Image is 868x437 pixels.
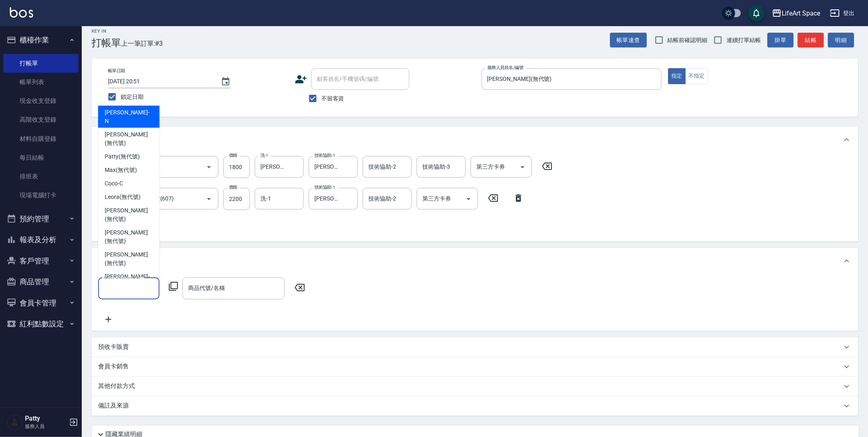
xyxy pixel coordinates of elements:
[92,377,858,396] div: 其他付款方式
[105,130,153,147] span: [PERSON_NAME] (無代號)
[462,192,475,205] button: Open
[3,313,79,334] button: 紅利點數設定
[105,152,140,161] span: Patty (無代號)
[98,382,139,391] p: 其他付款方式
[105,228,153,245] span: [PERSON_NAME] (無代號)
[121,93,144,101] span: 鎖定日期
[260,152,268,158] label: 洗-1
[3,129,79,148] a: 材料自購登錄
[92,357,858,377] div: 會員卡銷售
[3,148,79,167] a: 每日結帳
[108,68,125,74] label: 帳單日期
[610,33,647,48] button: 帳單速查
[3,73,79,91] a: 帳單列表
[25,423,67,430] p: 服務人員
[105,193,141,201] span: Leora (無代號)
[827,6,858,21] button: 登出
[92,127,858,153] div: 項目消費
[98,401,129,410] p: 備註及來源
[105,108,153,125] span: [PERSON_NAME] -N
[3,186,79,205] a: 現場電腦打卡
[216,72,236,91] button: Choose date, selected date is 2025-08-20
[3,208,79,230] button: 預約管理
[10,7,33,18] img: Logo
[98,343,129,351] p: 預收卡販賣
[105,272,153,290] span: [PERSON_NAME] -H
[748,5,765,21] button: save
[105,250,153,268] span: [PERSON_NAME] (無代號)
[314,184,335,190] label: 技術協助-1
[98,362,129,371] p: 會員卡銷售
[92,248,858,274] div: 店販銷售
[782,8,820,18] div: LifeArt Space
[769,5,823,22] button: LifeArt Space
[727,36,761,45] span: 連續打單結帳
[3,250,79,272] button: 客戶管理
[92,37,121,49] h3: 打帳單
[685,68,708,84] button: 不指定
[3,91,79,110] a: 現金收支登錄
[121,38,163,49] span: 上一筆訂單:#3
[828,33,854,48] button: 明細
[321,94,344,103] span: 不留客資
[202,192,215,205] button: Open
[7,414,23,430] img: Person
[3,29,79,51] button: 櫃檯作業
[668,36,708,45] span: 結帳前確認明細
[3,271,79,292] button: 商品管理
[3,292,79,314] button: 會員卡管理
[25,415,67,423] h5: Patty
[202,161,215,174] button: Open
[516,161,529,174] button: Open
[798,33,824,48] button: 結帳
[668,68,686,84] button: 指定
[3,110,79,129] a: 高階收支登錄
[105,206,153,223] span: [PERSON_NAME] (無代號)
[3,167,79,186] a: 排班表
[3,229,79,250] button: 報表及分析
[92,396,858,416] div: 備註及來源
[767,33,794,48] button: 掛單
[314,152,335,158] label: 技術協助-1
[229,184,238,190] label: 價格
[3,54,79,73] a: 打帳單
[105,179,123,188] span: Coco -C
[105,166,137,174] span: Max (無代號)
[92,29,121,34] h2: Key In
[487,65,523,71] label: 服務人員姓名/編號
[229,152,238,158] label: 價格
[108,75,213,88] input: YYYY/MM/DD hh:mm
[92,337,858,357] div: 預收卡販賣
